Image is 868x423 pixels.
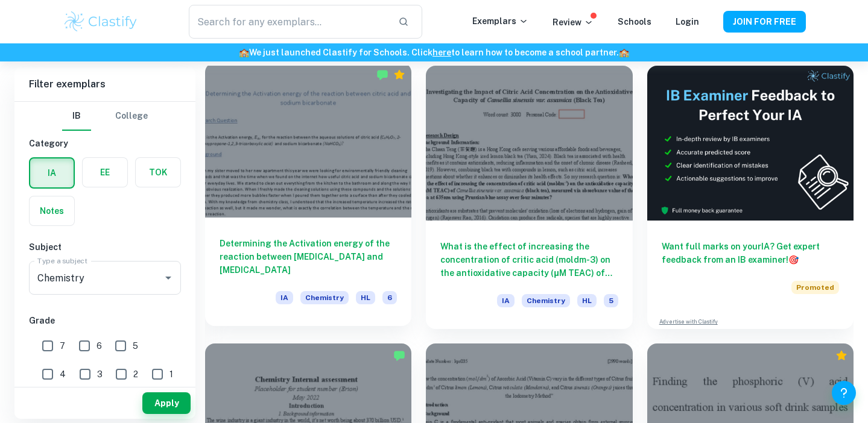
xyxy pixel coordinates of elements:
h6: We just launched Clastify for Schools. Click to learn how to become a school partner. [2,46,866,59]
span: 5 [133,339,138,352]
img: Thumbnail [647,66,854,221]
span: Chemistry [300,291,349,304]
button: IB [62,102,91,131]
span: Chemistry [522,294,570,307]
span: 6 [382,291,397,304]
h6: Filter exemplars [14,67,195,101]
span: Promoted [791,281,839,294]
button: IA [30,158,74,187]
a: Advertise with Clastify [659,318,718,326]
span: 6 [97,339,102,352]
div: Filter type choice [62,102,148,131]
h6: Want full marks on your IA ? Get expert feedback from an IB examiner! [662,240,839,266]
a: Determining the Activation energy of the reaction between [MEDICAL_DATA] and [MEDICAL_DATA]IAChem... [205,66,411,329]
button: JOIN FOR FREE [723,11,806,33]
button: College [115,102,148,131]
a: What is the effect of increasing the concentration of critic acid (moldm-3) on the antioxidative ... [426,66,632,329]
span: IA [276,291,293,304]
a: here [432,48,451,57]
h6: What is the effect of increasing the concentration of critic acid (moldm-3) on the antioxidative ... [440,240,618,280]
img: Marked [376,69,388,81]
button: Help and Feedback [832,381,856,405]
span: IA [497,294,515,307]
div: Premium [835,349,847,362]
a: Want full marks on yourIA? Get expert feedback from an IB examiner!PromotedAdvertise with Clastify [647,66,854,329]
span: 🏫 [619,48,629,57]
div: Premium [393,69,405,81]
span: HL [356,291,375,304]
h6: Determining the Activation energy of the reaction between [MEDICAL_DATA] and [MEDICAL_DATA] [220,237,397,277]
button: Notes [30,196,74,225]
span: HL [577,294,597,307]
button: TOK [136,158,180,187]
span: 7 [60,339,65,352]
span: 🎯 [788,255,799,265]
button: Apply [142,392,191,414]
p: Exemplars [472,14,528,28]
button: Open [160,269,177,286]
a: Login [676,17,699,27]
span: 5 [604,294,618,307]
h6: Grade [29,314,181,327]
span: 1 [169,368,173,381]
h6: Category [29,137,181,150]
a: Schools [618,17,651,27]
img: Marked [393,349,405,362]
button: EE [83,158,127,187]
p: Review [553,16,594,29]
img: Clastify logo [63,10,139,34]
span: 🏫 [239,48,249,57]
span: 2 [133,368,138,381]
span: 4 [60,368,66,381]
h6: Subject [29,240,181,254]
span: 3 [97,368,103,381]
label: Type a subject [37,255,87,266]
input: Search for any exemplars... [189,5,388,39]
